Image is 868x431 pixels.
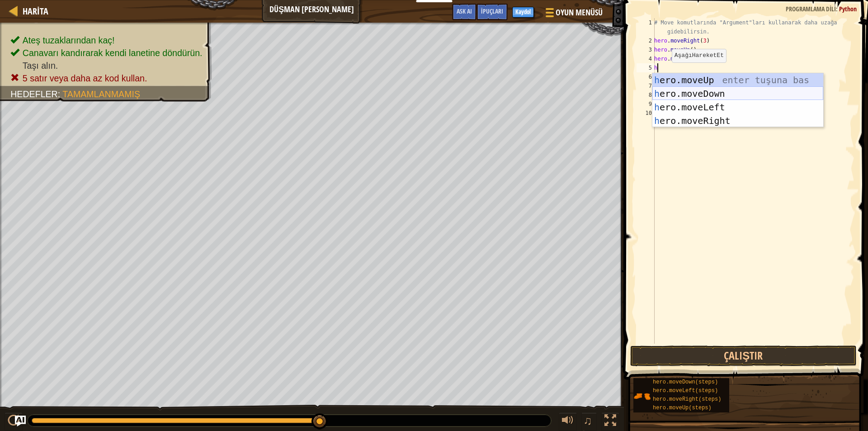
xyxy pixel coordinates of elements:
[58,89,63,99] span: :
[633,388,651,405] img: portrait.png
[675,52,724,59] code: AşağıHareketEt
[481,7,503,15] span: İpuçları
[556,7,603,19] span: Oyun Menüsü
[601,412,619,431] button: Tam ekran değiştir
[23,35,115,45] span: Ateş tuzaklarından kaç!
[62,89,140,99] span: Tamamlanmamış
[457,7,472,15] span: Ask AI
[786,5,836,13] span: Programlama dili
[581,412,597,431] button: ♫
[637,90,655,99] div: 8
[538,4,608,25] button: Oyun Menüsü
[18,5,48,17] a: Harita
[10,59,202,72] li: Taşı alın.
[836,5,839,13] span: :
[10,89,58,99] span: Hedefler
[559,412,577,431] button: Sesi ayarla
[637,45,655,54] div: 3
[23,61,58,71] span: Taşı alın.
[452,4,476,20] button: Ask AI
[839,5,857,13] span: Python
[637,72,655,81] div: 6
[653,405,712,411] span: hero.moveUp(steps)
[637,18,655,36] div: 1
[637,63,655,72] div: 5
[23,48,203,58] span: Canavarı kandırarak kendi lanetine döndürün.
[653,388,718,394] span: hero.moveLeft(steps)
[653,396,721,403] span: hero.moveRight(steps)
[23,5,48,17] span: Harita
[637,54,655,63] div: 4
[637,81,655,90] div: 7
[637,36,655,45] div: 2
[630,346,857,366] button: Çalıştır
[10,72,202,85] li: 5 satır veya daha az kod kullan.
[5,412,23,431] button: Ctrl + P: Pause
[10,47,202,59] li: Canavarı kandırarak kendi lanetine döndürün.
[10,34,202,47] li: Ateş tuzaklarından kaç!
[23,73,147,83] span: 5 satır veya daha az kod kullan.
[583,414,592,427] span: ♫
[637,109,655,118] div: 10
[512,7,534,18] button: Kaydol
[653,379,718,385] span: hero.moveDown(steps)
[637,99,655,109] div: 9
[15,416,26,426] button: Ask AI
